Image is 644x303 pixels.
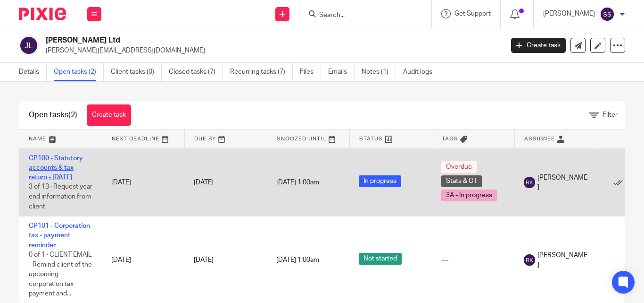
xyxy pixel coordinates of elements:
span: In progress [359,175,401,187]
span: 3 of 13 · Request year end information from client [29,184,92,210]
span: Get Support [454,10,491,17]
span: [DATE] 1:00am [276,257,319,263]
span: [DATE] [194,179,214,186]
span: [DATE] [194,257,214,263]
span: [PERSON_NAME] [537,173,587,192]
span: [PERSON_NAME] [537,251,587,270]
td: [DATE] [102,148,184,216]
a: Mark as done [613,178,627,187]
span: Overdue [441,161,477,173]
span: [DATE] 1:00am [276,179,319,186]
p: [PERSON_NAME][EMAIL_ADDRESS][DOMAIN_NAME] [46,46,497,55]
a: Notes (1) [362,63,396,81]
img: svg%3E [524,254,535,266]
div: --- [441,255,505,265]
span: Stats & CT [441,175,482,187]
a: Create task [87,104,131,126]
img: svg%3E [19,35,39,55]
a: Open tasks (2) [54,63,104,81]
span: Snoozed Until [277,136,326,141]
a: Files [300,63,321,81]
input: Search [318,11,403,20]
a: CP101 - Corporation tax - payment reminder [29,223,90,249]
img: Pixie [19,8,66,20]
span: 0 of 1 · CLIENT EMAIL - Remind client of the upcoming corporation tax payment and... [29,251,92,297]
span: 3A - In progress [441,190,497,201]
span: Tags [442,136,458,141]
h1: Open tasks [29,110,77,120]
a: Recurring tasks (7) [230,63,293,81]
h2: [PERSON_NAME] Ltd [46,35,407,45]
a: Emails [328,63,355,81]
p: [PERSON_NAME] [543,9,595,18]
a: CP100 - Statutory accounts & tax return - [DATE] [29,155,83,181]
img: svg%3E [524,177,535,188]
a: Details [19,63,47,81]
a: Client tasks (0) [111,63,162,81]
a: Audit logs [403,63,439,81]
span: Filter [603,112,618,118]
a: Closed tasks (7) [169,63,223,81]
a: Create task [511,38,566,53]
img: svg%3E [600,7,615,22]
span: (2) [68,111,77,119]
span: Not started [359,253,402,265]
span: Status [359,136,383,141]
